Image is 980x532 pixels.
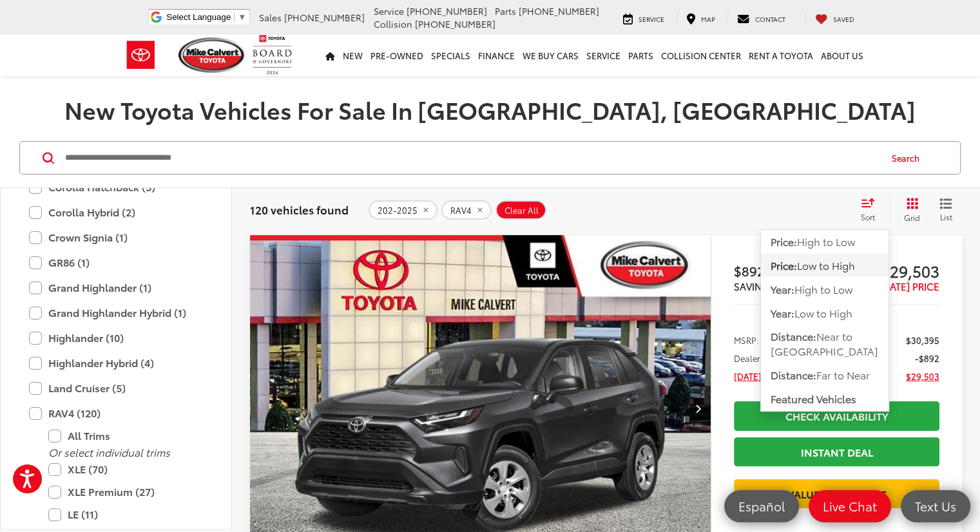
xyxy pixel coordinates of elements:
[29,402,203,424] label: RAV4 (120)
[797,258,855,272] span: Low to High
[761,363,889,386] button: Distance:Far to Near
[495,5,516,17] span: Parts
[761,278,889,301] button: Year:High to Low
[441,200,492,220] button: remove RAV4
[64,142,879,173] input: Search by Make, Model, or Keyword
[48,503,203,526] label: LE (11)
[677,12,725,24] a: Map
[322,35,339,76] a: Home
[771,281,794,296] span: Year:
[29,226,203,249] label: Crown Signia (1)
[915,352,939,365] span: -$892
[794,281,852,296] span: High to Low
[450,205,472,216] span: RAV4
[732,498,791,514] span: Español
[685,386,711,431] button: Next image
[519,5,599,17] span: [PHONE_NUMBER]
[771,258,797,272] span: Price:
[817,35,867,76] a: About Us
[761,301,889,325] button: Year:Low to High
[755,14,785,24] span: Contact
[374,5,404,17] span: Service
[166,12,231,22] span: Select Language
[761,254,889,277] button: Price:Low to High
[854,197,889,223] button: Select sort value
[495,200,546,220] button: Clear All
[816,498,883,514] span: Live Chat
[339,35,367,76] a: New
[879,142,938,174] button: Search
[504,205,539,216] span: Clear All
[771,234,797,249] span: Price:
[771,328,878,358] span: Near to [GEOGRAPHIC_DATA]
[734,279,776,293] span: SAVINGS
[809,490,891,522] a: Live Chat
[761,387,889,410] button: Featured Vehicles
[805,12,864,24] a: My Saved Vehicles
[519,35,582,76] a: WE BUY CARS
[624,35,657,76] a: Parts
[930,197,962,223] button: List View
[259,11,282,24] span: Sales
[734,261,837,280] span: $892
[657,35,745,76] a: Collision Center
[771,367,816,382] span: Distance:
[639,14,664,24] span: Service
[906,334,939,347] span: $30,395
[724,490,799,522] a: Español
[833,14,854,24] span: Saved
[427,35,474,76] a: Specials
[369,200,437,220] button: remove 202-2025
[771,391,856,406] span: Featured Vehicles
[117,34,165,76] img: Toyota
[29,201,203,223] label: Corolla Hybrid (2)
[861,211,875,222] span: Sort
[727,12,795,24] a: Contact
[734,437,939,466] a: Instant Deal
[701,14,715,24] span: Map
[234,12,235,22] span: ​
[29,251,203,274] label: GR86 (1)
[48,458,203,480] label: XLE (70)
[29,276,203,299] label: Grand Highlander (1)
[734,334,759,347] span: MSRP:
[794,305,852,320] span: Low to High
[378,205,418,216] span: 202-2025
[908,498,963,514] span: Text Us
[374,17,412,30] span: Collision
[238,12,246,22] span: ▼
[407,5,487,17] span: [PHONE_NUMBER]
[761,230,889,253] button: Price:High to Low
[939,211,952,222] span: List
[178,37,247,73] img: Mike Calvert Toyota
[166,12,246,22] a: Select Language​
[29,327,203,349] label: Highlander (10)
[48,444,170,459] i: Or select individual trims
[901,490,970,522] a: Text Us
[904,212,920,223] span: Grid
[889,197,930,223] button: Grid View
[284,11,365,24] span: [PHONE_NUMBER]
[745,35,817,76] a: Rent a Toyota
[734,352,798,365] span: Dealer Discount
[582,35,624,76] a: Service
[415,17,495,30] span: [PHONE_NUMBER]
[474,35,519,76] a: Finance
[48,424,203,447] label: All Trims
[29,352,203,374] label: Highlander Hybrid (4)
[797,234,855,249] span: High to Low
[367,35,427,76] a: Pre-Owned
[879,279,939,293] span: [DATE] PRICE
[250,202,349,217] span: 120 vehicles found
[734,370,785,383] span: [DATE] Price:
[761,325,889,363] button: Distance:Near to [GEOGRAPHIC_DATA]
[734,479,939,508] a: Value Your Trade
[29,301,203,324] label: Grand Highlander Hybrid (1)
[816,367,870,382] span: Far to Near
[29,377,203,399] label: Land Cruiser (5)
[771,328,816,343] span: Distance:
[771,305,794,320] span: Year:
[734,401,939,430] a: Check Availability
[48,480,203,503] label: XLE Premium (27)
